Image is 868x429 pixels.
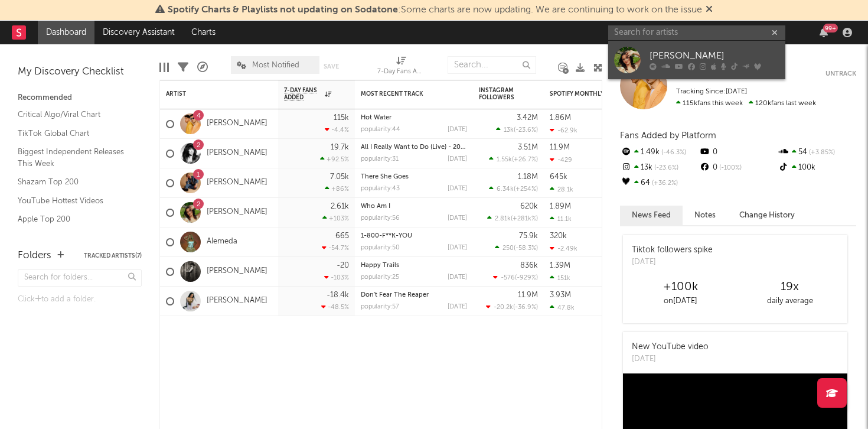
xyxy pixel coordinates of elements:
[727,206,807,225] button: Change History
[550,126,577,134] div: -62.9k
[608,25,785,40] input: Search for artists
[517,114,538,122] div: 3.42M
[18,292,142,307] div: Click to add a folder.
[448,156,467,162] div: [DATE]
[550,215,572,223] div: 11.1k
[324,63,339,70] button: Save
[327,291,349,299] div: -18.4k
[518,144,538,151] div: 3.51M
[778,160,856,175] div: 100k
[94,21,183,44] a: Discovery Assistant
[159,50,169,84] div: Edit Columns
[513,216,536,222] span: +281k %
[650,49,779,63] div: [PERSON_NAME]
[823,24,838,32] div: 99 +
[550,186,573,193] div: 28.1k
[706,5,713,15] span: Dismiss
[18,175,130,188] a: Shazam Top 200
[325,126,349,134] div: -4.4 %
[620,175,699,191] div: 64
[18,249,51,263] div: Folders
[676,100,816,107] span: 120k fans last week
[361,262,399,269] a: Happy Trails
[18,65,142,79] div: My Discovery Checklist
[361,292,467,298] div: Don't Fear The Reaper
[331,203,349,210] div: 2.61k
[518,291,538,299] div: 11.9M
[504,127,514,134] span: 13k
[448,274,467,281] div: [DATE]
[38,21,94,44] a: Dashboard
[479,87,520,101] div: Instagram Followers
[377,65,425,79] div: 7-Day Fans Added (7-Day Fans Added)
[550,90,638,97] div: Spotify Monthly Listeners
[207,296,267,306] a: [PERSON_NAME]
[717,165,742,171] span: -100 %
[207,237,237,247] a: Alemeda
[699,160,777,175] div: 0
[207,266,267,277] a: [PERSON_NAME]
[361,115,391,121] a: Hot Water
[820,28,828,37] button: 99+
[325,185,349,193] div: +86 %
[166,90,254,97] div: Artist
[361,233,467,239] div: 1-800-F**K-YOU
[330,173,349,181] div: 7.05k
[550,144,570,151] div: 11.9M
[252,61,299,69] span: Most Notified
[361,126,400,133] div: popularity: 44
[550,232,567,240] div: 320k
[493,274,538,281] div: ( )
[361,144,498,151] a: All I Really Want to Do (Live) - 2025 Remaster
[550,173,567,181] div: 645k
[515,186,536,193] span: +254 %
[735,280,844,294] div: 19 x
[361,274,399,281] div: popularity: 25
[448,56,536,74] input: Search...
[515,127,536,134] span: -23.6 %
[519,232,538,240] div: 75.9k
[652,165,678,171] span: -23.6 %
[683,206,727,225] button: Notes
[320,155,349,163] div: +92.5 %
[18,213,130,226] a: Apple Top 200
[501,275,515,281] span: -576
[550,203,571,210] div: 1.89M
[361,174,467,180] div: There She Goes
[495,216,511,222] span: 2.81k
[361,304,399,310] div: popularity: 57
[361,156,399,162] div: popularity: 31
[197,50,208,84] div: A&R Pipeline
[324,274,349,281] div: -103 %
[632,244,713,256] div: Tiktok followers spike
[550,262,570,269] div: 1.39M
[322,214,349,222] div: +103 %
[517,275,536,281] span: -929 %
[168,5,398,15] span: Spotify Charts & Playlists not updating on Sodatone
[550,304,575,311] div: 47.8k
[632,341,709,353] div: New YouTube video
[18,145,130,170] a: Biggest Independent Releases This Week
[650,180,678,187] span: +36.2 %
[448,245,467,251] div: [DATE]
[183,21,224,44] a: Charts
[550,291,571,299] div: 3.93M
[550,156,572,164] div: -429
[497,157,512,163] span: 1.55k
[515,245,536,252] span: -58.3 %
[620,145,699,160] div: 1.49k
[620,131,716,140] span: Fans Added by Platform
[284,87,322,101] span: 7-Day Fans Added
[489,185,538,193] div: ( )
[18,108,130,121] a: Critical Algo/Viral Chart
[361,292,429,298] a: Don't Fear The Reaper
[620,160,699,175] div: 13k
[448,304,467,310] div: [DATE]
[520,262,538,269] div: 836k
[207,178,267,188] a: [PERSON_NAME]
[550,245,577,252] div: -2.49k
[620,206,683,225] button: News Feed
[660,149,686,156] span: -46.3 %
[632,353,709,365] div: [DATE]
[778,145,856,160] div: 54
